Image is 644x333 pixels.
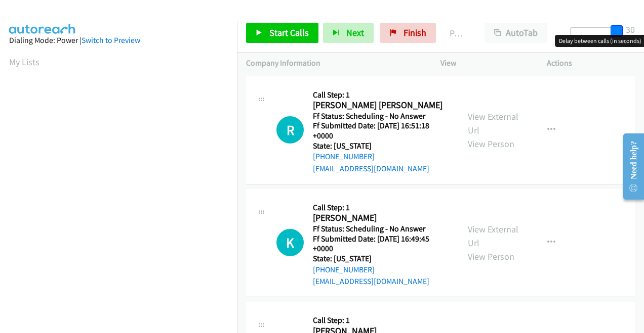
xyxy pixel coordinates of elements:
[313,254,450,264] h5: State: [US_STATE]
[547,57,635,69] p: Actions
[313,203,450,213] h5: Call Step: 1
[380,23,436,43] a: Finish
[82,35,140,45] a: Switch to Preview
[313,234,450,254] h5: Ff Submitted Date: [DATE] 16:49:45 +0000
[313,90,450,100] h5: Call Step: 1
[440,57,529,69] p: View
[450,26,466,40] p: Paused
[313,276,429,286] a: [EMAIL_ADDRESS][DOMAIN_NAME]
[468,111,518,136] a: View External Url
[313,100,446,111] h2: [PERSON_NAME] [PERSON_NAME]
[246,23,318,43] a: Start Calls
[404,27,426,38] span: Finish
[9,34,228,46] div: Dialing Mode: Power |
[313,121,450,140] h5: Ff Submitted Date: [DATE] 16:51:18 +0000
[346,27,364,38] span: Next
[276,116,304,144] h1: R
[313,315,450,325] h5: Call Step: 1
[276,229,304,256] h1: K
[246,57,422,69] p: Company Information
[313,111,450,121] h5: Ff Status: Scheduling - No Answer
[626,23,635,36] div: 30
[313,141,450,151] h5: State: [US_STATE]
[468,223,518,249] a: View External Url
[276,229,304,256] div: The call is yet to be attempted
[313,152,375,161] a: [PHONE_NUMBER]
[313,164,429,173] a: [EMAIL_ADDRESS][DOMAIN_NAME]
[468,138,514,150] a: View Person
[615,126,644,207] iframe: Resource Center
[313,224,450,234] h5: Ff Status: Scheduling - No Answer
[9,56,39,68] a: My Lists
[269,27,309,38] span: Start Calls
[468,251,514,262] a: View Person
[485,23,547,43] button: AutoTab
[313,212,446,224] h2: [PERSON_NAME]
[313,265,375,274] a: [PHONE_NUMBER]
[323,23,374,43] button: Next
